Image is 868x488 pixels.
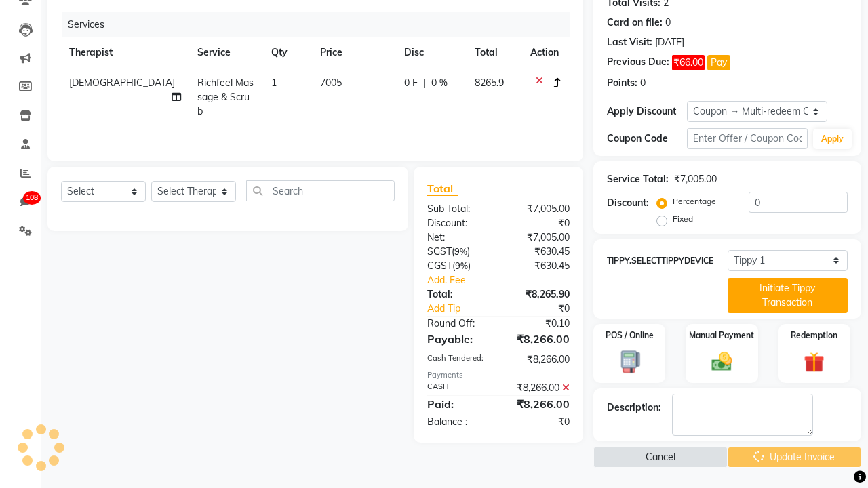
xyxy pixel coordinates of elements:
[665,16,671,30] div: 0
[417,317,498,331] div: Round Off:
[498,202,580,216] div: ₹7,005.00
[417,287,498,302] div: Total:
[607,401,661,415] div: Description:
[417,259,498,273] div: ( )
[607,35,652,49] div: Last Visit:
[498,396,580,412] div: ₹8,266.00
[498,415,580,429] div: ₹0
[689,329,754,342] label: Manual Payment
[263,37,312,68] th: Qty
[431,76,448,90] span: 0 %
[607,55,669,70] div: Previous Due:
[607,131,687,146] div: Coupon Code
[498,259,580,273] div: ₹630.45
[417,273,580,287] a: Add. Fee
[423,76,426,90] span: |
[498,317,580,331] div: ₹0.10
[427,369,570,381] div: Payments
[189,37,263,68] th: Service
[417,352,498,367] div: Cash Tendered:
[417,230,498,245] div: Net:
[498,331,580,347] div: ₹8,266.00
[672,55,705,70] span: ₹66.00
[673,213,693,225] label: Fixed
[607,172,669,186] div: Service Total:
[674,172,717,186] div: ₹7,005.00
[498,216,580,230] div: ₹0
[607,255,728,267] label: TIPPY.SELECTTIPPYDEVICE
[404,76,418,90] span: 0 F
[417,396,498,412] div: Paid:
[427,260,452,272] span: CGST
[687,128,808,149] input: Enter Offer / Coupon Code
[246,180,395,201] input: Search
[707,55,730,70] button: Pay
[522,37,570,68] th: Action
[607,196,649,210] div: Discount:
[271,77,277,89] span: 1
[607,104,687,119] div: Apply Discount
[312,37,395,68] th: Price
[427,182,458,196] span: Total
[593,447,728,468] button: Cancel
[640,76,646,90] div: 0
[417,302,512,316] a: Add Tip
[417,202,498,216] div: Sub Total:
[62,12,580,37] div: Services
[498,381,580,395] div: ₹8,266.00
[61,37,189,68] th: Therapist
[396,37,467,68] th: Disc
[673,195,716,207] label: Percentage
[4,191,37,213] a: 108
[417,245,498,259] div: ( )
[728,278,848,313] button: Initiate Tippy Transaction
[813,129,852,149] button: Apply
[655,35,684,49] div: [DATE]
[475,77,504,89] span: 8265.9
[455,260,468,271] span: 9%
[612,350,646,375] img: _pos-terminal.svg
[791,329,837,342] label: Redemption
[197,77,254,117] span: Richfeel Massage & Scrub
[498,245,580,259] div: ₹630.45
[417,415,498,429] div: Balance :
[417,381,498,395] div: CASH
[498,352,580,367] div: ₹8,266.00
[512,302,580,316] div: ₹0
[69,77,175,89] span: [DEMOGRAPHIC_DATA]
[797,350,831,375] img: _gift.svg
[607,76,637,90] div: Points:
[23,191,41,205] span: 108
[467,37,522,68] th: Total
[427,245,452,258] span: SGST
[498,230,580,245] div: ₹7,005.00
[607,16,663,30] div: Card on file:
[705,350,739,373] img: _cash.svg
[320,77,342,89] span: 7005
[606,329,654,342] label: POS / Online
[454,246,467,257] span: 9%
[417,216,498,230] div: Discount:
[498,287,580,302] div: ₹8,265.90
[417,331,498,347] div: Payable:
